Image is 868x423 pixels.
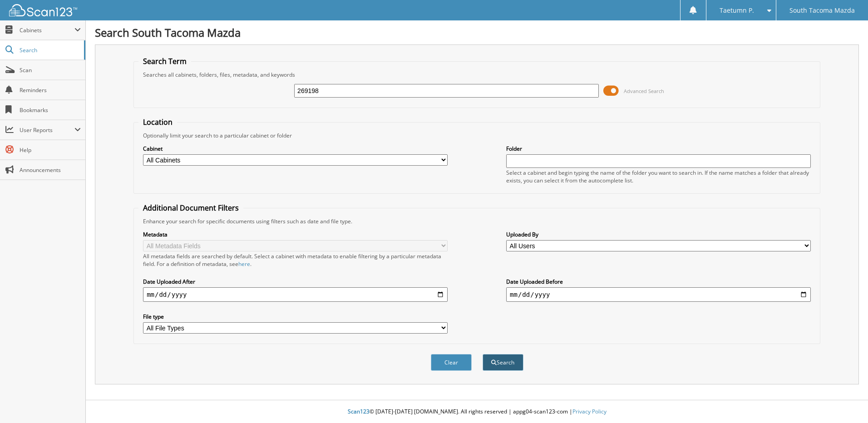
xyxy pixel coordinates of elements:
[138,132,815,139] div: Optionally limit your search to a particular cabinet or folder
[143,313,448,320] label: File type
[20,106,81,114] span: Bookmarks
[823,379,868,423] iframe: Chat Widget
[431,354,472,371] button: Clear
[572,408,607,415] a: Privacy Policy
[138,217,815,225] div: Enhance your search for specific documents using filters such as date and file type.
[143,145,448,152] label: Cabinet
[95,25,859,40] h1: Search South Tacoma Mazda
[138,117,177,127] legend: Location
[143,287,448,302] input: start
[483,354,523,371] button: Search
[138,71,815,79] div: Searches all cabinets, folders, files, metadata, and keywords
[138,56,191,66] legend: Search Term
[789,8,855,13] span: South Tacoma Mazda
[506,145,811,152] label: Folder
[506,169,811,184] div: Select a cabinet and begin typing the name of the folder you want to search in. If the name match...
[238,260,250,268] a: here
[143,231,448,238] label: Metadata
[20,146,81,154] span: Help
[506,287,811,302] input: end
[20,66,81,74] span: Scan
[20,126,74,134] span: User Reports
[624,88,664,94] span: Advanced Search
[720,8,754,13] span: Taetumn P.
[506,231,811,238] label: Uploaded By
[138,203,243,213] legend: Additional Document Filters
[348,408,370,415] span: Scan123
[20,46,79,54] span: Search
[143,252,448,268] div: All metadata fields are searched by default. Select a cabinet with metadata to enable filtering b...
[143,278,448,285] label: Date Uploaded After
[20,166,81,174] span: Announcements
[20,86,81,94] span: Reminders
[20,26,74,34] span: Cabinets
[86,401,868,423] div: © [DATE]-[DATE] [DOMAIN_NAME]. All rights reserved | appg04-scan123-com |
[506,278,811,285] label: Date Uploaded Before
[9,4,77,16] img: scan123-logo-white.svg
